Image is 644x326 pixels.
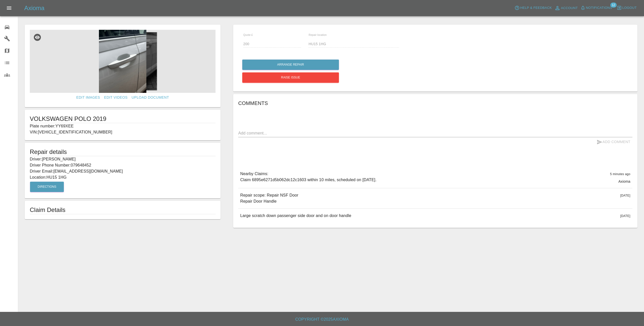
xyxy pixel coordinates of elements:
[238,99,632,107] h6: Comments
[615,4,638,12] button: Logout
[242,60,339,70] button: Arrange Repair
[610,3,616,8] span: 12
[243,33,253,36] span: Quote £
[30,168,216,174] p: Driver Email: [EMAIL_ADDRESS][DOMAIN_NAME]
[513,4,553,12] button: Help & Feedback
[610,172,630,176] span: 5 minutes ago
[520,5,552,11] span: Help & Feedback
[129,93,171,102] a: Upload Document
[561,5,578,11] span: Account
[30,182,64,192] button: Directions
[30,123,216,129] p: Plate number: YY69XEE
[622,5,637,11] span: Logout
[102,93,130,102] a: Edit Videos
[24,4,44,12] h5: Axioma
[30,174,216,180] p: Location: HU15 1HG
[242,72,339,83] button: Raise issue
[240,192,298,204] p: Repair scope: Repair NSF Door Repair Door Handle
[30,156,216,162] p: Driver: [PERSON_NAME]
[4,316,640,323] h6: Copyright © 2025 Axioma
[30,30,216,93] img: 22d3a0cf-0146-4f40-ab2b-1e24dee33143
[586,5,612,11] span: Notifications
[74,93,102,102] a: Edit Images
[579,4,613,12] button: Notifications
[618,179,630,184] p: Axioma
[30,148,216,156] h5: Repair details
[30,162,216,168] p: Driver Phone Number: 079648452
[30,206,216,214] h1: Claim Details
[3,2,15,14] button: Open drawer
[30,129,216,135] p: VIN: [VEHICLE_IDENTIFICATION_NUMBER]
[620,194,630,197] span: [DATE]
[553,4,579,12] a: Account
[620,214,630,218] span: [DATE]
[309,33,327,36] span: Repair location
[240,171,377,183] p: Nearby Claims: Claim 6895e6271d5b062dc12c1603 within 10 miles, scheduled on [DATE].
[240,213,351,219] p: Large scratch down passenger side door and on door handle
[30,115,216,123] h1: VOLKSWAGEN POLO 2019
